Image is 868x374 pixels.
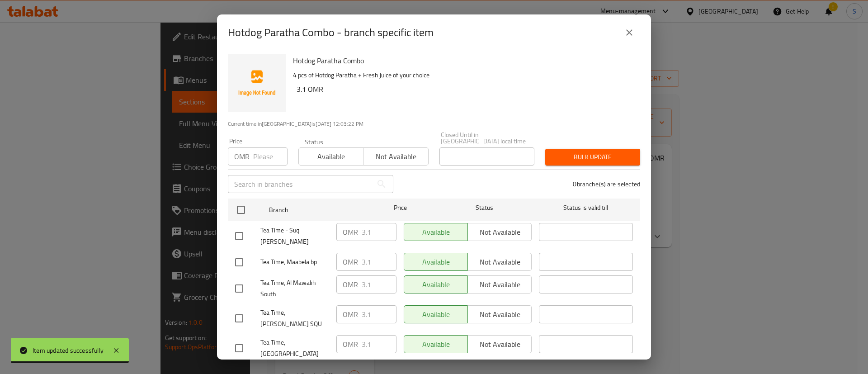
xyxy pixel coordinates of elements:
[297,83,633,95] h6: 3.1 OMR
[539,202,633,213] span: Status is valid till
[260,256,329,268] span: Tea Time, Maabela bp
[269,204,363,216] span: Branch
[228,54,286,112] img: Hotdog Paratha Combo
[253,147,288,166] input: Please enter price
[228,120,640,128] p: Current time in [GEOGRAPHIC_DATA] is [DATE] 12:03:22 PM
[293,54,633,67] h6: Hotdog Paratha Combo
[370,202,430,213] span: Price
[367,150,425,163] span: Not available
[260,277,329,300] span: Tea Time, Al Mawalih South
[363,147,428,166] button: Not available
[343,227,358,237] p: OMR
[343,256,358,267] p: OMR
[33,346,104,355] div: Item updated successfully
[362,335,396,353] input: Please enter price
[362,253,396,271] input: Please enter price
[293,70,633,81] p: 4 pcs of Hotdog Paratha + Fresh juice of your choice
[343,279,358,290] p: OMR
[343,339,358,350] p: OMR
[298,147,363,166] button: Available
[343,309,358,320] p: OMR
[228,25,434,40] h2: Hotdog Paratha Combo - branch specific item
[438,202,532,213] span: Status
[573,180,640,189] p: 0 branche(s) are selected
[260,337,329,360] span: Tea Time, [GEOGRAPHIC_DATA]
[545,149,640,166] button: Bulk update
[618,22,640,43] button: close
[362,223,396,241] input: Please enter price
[228,175,373,193] input: Search in branches
[234,151,250,162] p: OMR
[302,150,360,163] span: Available
[362,275,396,294] input: Please enter price
[552,151,633,163] span: Bulk update
[260,225,329,247] span: Tea Time - Suq [PERSON_NAME]
[362,305,396,323] input: Please enter price
[260,307,329,330] span: Tea Time, [PERSON_NAME] SQU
